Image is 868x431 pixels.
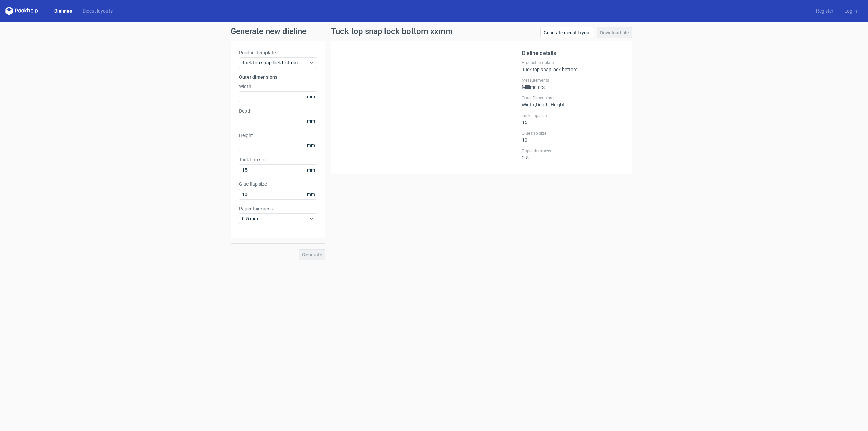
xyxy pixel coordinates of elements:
[811,7,839,14] a: Register
[305,116,317,126] span: mm
[242,215,309,222] span: 0.5 mm
[231,27,637,35] h1: Generate new dieline
[242,59,309,66] span: Tuck top snap lock bottom
[522,148,624,154] label: Paper thickness
[239,156,317,163] label: Tuck flap size
[839,7,863,14] a: Log in
[239,132,317,139] label: Height
[535,102,550,107] span: , Depth :
[239,49,317,56] label: Product template
[239,107,317,114] label: Depth
[522,95,624,101] label: Outer Dimensions
[305,92,317,102] span: mm
[239,181,317,188] label: Glue flap size
[522,78,624,83] label: Measurements
[540,27,594,38] a: Generate diecut layout
[522,113,624,125] div: 15
[239,74,317,80] h3: Outer dimensions
[239,83,317,90] label: Width
[77,7,118,14] a: Diecut layouts
[331,27,453,35] h1: Tuck top snap lock bottom xxmm
[522,131,624,136] label: Glue flap size
[522,78,624,90] div: Millimeters
[305,189,317,199] span: mm
[522,60,624,72] div: Tuck top snap lock bottom
[522,148,624,160] div: 0.5
[305,140,317,151] span: mm
[522,102,535,107] span: Width :
[550,102,566,107] span: , Height :
[522,113,624,118] label: Tuck flap size
[522,60,624,65] label: Product template
[522,49,624,57] h2: Dieline details
[49,7,77,14] a: Dielines
[305,165,317,175] span: mm
[239,205,317,212] label: Paper thickness
[522,131,624,143] div: 10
